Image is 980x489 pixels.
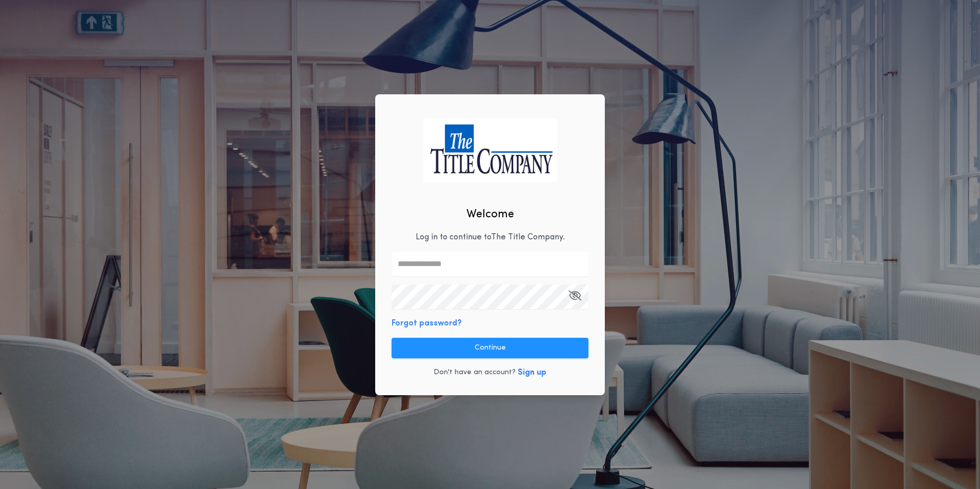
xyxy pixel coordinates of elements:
[392,338,588,358] button: Continue
[518,366,546,379] button: Sign up
[423,118,557,181] img: logo
[466,206,514,223] h2: Welcome
[416,231,565,243] p: Log in to continue to The Title Company .
[434,368,516,378] p: Don't have an account?
[392,317,462,330] button: Forgot password?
